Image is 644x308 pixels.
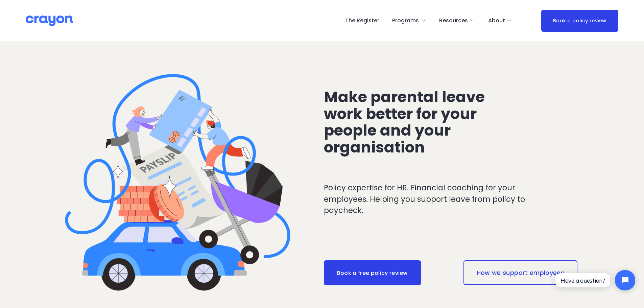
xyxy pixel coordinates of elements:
[26,15,73,27] img: Crayon
[345,15,379,26] a: The Register
[324,260,421,285] a: Book a free policy review
[392,16,419,26] span: Programs
[324,182,553,216] p: Policy expertise for HR. Financial coaching for your employees. Helping you support leave from po...
[488,15,512,26] a: folder dropdown
[488,16,505,26] span: About
[550,264,641,296] iframe: Tidio Chat
[541,10,618,32] a: Book a policy review
[439,16,468,26] span: Resources
[439,15,475,26] a: folder dropdown
[463,260,577,285] a: How we support employees
[392,15,426,26] a: folder dropdown
[324,86,488,158] span: Make parental leave work better for your people and your organisation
